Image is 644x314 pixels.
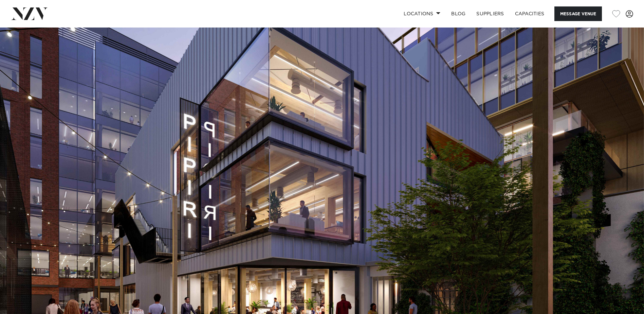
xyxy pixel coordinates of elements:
img: nzv-logo.png [11,7,48,20]
a: BLOG [446,6,471,21]
button: Message Venue [554,6,602,21]
a: SUPPLIERS [471,6,509,21]
a: Locations [398,6,446,21]
a: Capacities [510,6,550,21]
